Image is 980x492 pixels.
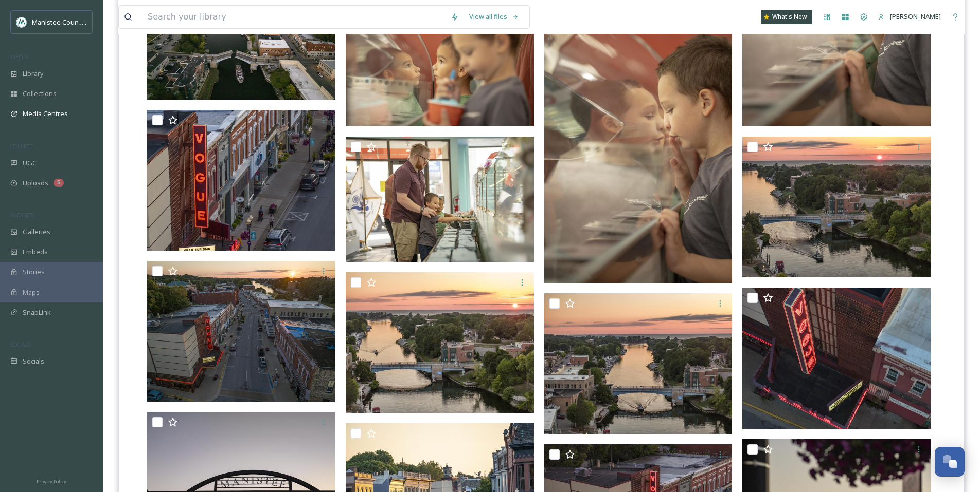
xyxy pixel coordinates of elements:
span: Embeds [23,247,48,257]
span: Stories [23,267,45,277]
span: WIDGETS [10,211,34,219]
input: Search your library [142,6,446,28]
img: logo.jpeg [16,17,27,27]
span: Media Centres [23,109,68,119]
span: Privacy Policy [37,478,66,485]
span: Socials [23,356,44,366]
span: Manistee County Tourism [32,17,111,27]
img: Manistee-48803.jpg [147,110,335,251]
span: SOCIALS [10,340,31,348]
img: Manistee-48904.jpg [544,1,733,283]
span: COLLECT [10,142,32,150]
span: Library [23,69,43,79]
span: Uploads [23,178,48,188]
span: Collections [23,89,57,99]
span: UGC [23,158,37,168]
a: Privacy Policy [37,475,66,487]
img: Manistee-48906.jpg [346,1,534,126]
span: SnapLink [23,308,51,317]
a: [PERSON_NAME] [873,7,946,27]
span: Maps [23,288,40,297]
div: 5 [54,179,64,187]
a: What's New [761,10,812,24]
img: Manistee-48807.jpg [742,137,931,278]
span: MEDIA [10,53,28,61]
span: Galleries [23,227,50,237]
img: Manistee-48805.jpg [346,272,534,413]
img: Manistee-48801.jpg [147,261,335,402]
img: Manistee-48802.jpg [742,288,931,429]
button: Open Chat [935,447,965,477]
span: [PERSON_NAME] [890,12,941,21]
a: View all files [464,7,524,27]
img: Manistee-48806.jpg [544,293,733,434]
img: Manistee-48901.jpg [346,137,534,262]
